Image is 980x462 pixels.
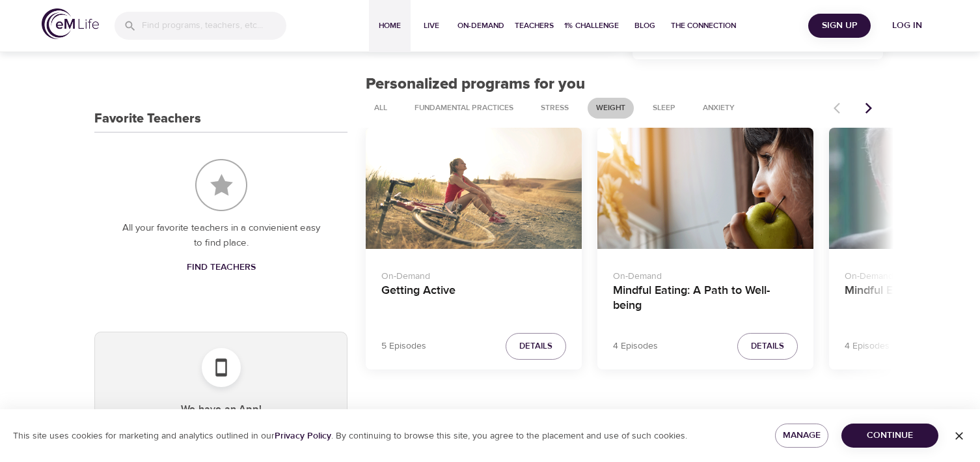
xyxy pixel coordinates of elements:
[275,430,331,442] a: Privacy Policy
[645,102,683,113] span: Sleep
[366,128,582,250] button: Getting Active
[42,8,99,39] img: logo
[644,98,684,119] div: Sleep
[737,333,798,360] button: Details
[94,111,201,126] h3: Favorite Teachers
[381,283,566,315] h4: Getting Active
[374,19,405,33] span: Home
[588,98,634,119] div: Weight
[366,98,396,119] div: All
[841,424,938,448] button: Continue
[671,19,736,33] span: The Connection
[532,98,577,119] div: Stress
[588,102,633,113] span: Weight
[613,339,658,353] p: 4 Episodes
[416,19,447,33] span: Live
[515,19,554,33] span: Teachers
[407,102,521,113] span: Fundamental Practices
[785,427,818,444] span: Manage
[381,265,566,283] p: On-Demand
[613,283,798,315] h4: Mindful Eating: A Path to Well-being
[120,221,321,250] p: All your favorite teachers in a convienient easy to find place.
[564,19,619,33] span: 1% Challenge
[182,255,261,280] a: Find Teachers
[813,18,865,34] span: Sign Up
[366,75,883,94] h2: Personalized programs for you
[406,98,522,119] div: Fundamental Practices
[775,424,828,448] button: Manage
[695,102,742,113] span: Anxiety
[852,427,928,444] span: Continue
[519,339,552,354] span: Details
[506,333,566,360] button: Details
[613,265,798,283] p: On-Demand
[881,18,933,34] span: Log in
[457,19,504,33] span: On-Demand
[597,128,813,250] button: Mindful Eating: A Path to Well-being
[629,19,660,33] span: Blog
[366,396,510,446] h2: The Connection
[694,98,743,119] div: Anxiety
[366,102,395,113] span: All
[751,339,784,354] span: Details
[187,259,256,276] span: Find Teachers
[876,14,938,38] button: Log in
[105,403,336,416] h5: We have an App!
[533,102,577,113] span: Stress
[142,12,286,40] input: Find programs, teachers, etc...
[195,159,247,211] img: Favorite Teachers
[854,94,883,123] button: Next items
[845,339,890,353] p: 4 Episodes
[381,339,426,353] p: 5 Episodes
[808,14,871,38] button: Sign Up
